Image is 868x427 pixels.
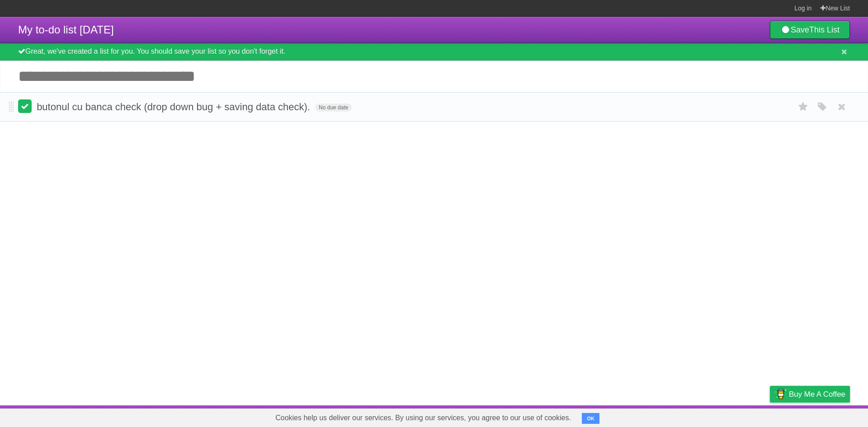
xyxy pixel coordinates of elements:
[582,413,599,424] button: OK
[266,409,580,427] span: Cookies help us deliver our services. By using our services, you agree to our use of cookies.
[789,386,845,402] span: Buy me a coffee
[770,386,850,403] a: Buy me a coffee
[809,25,840,34] b: This List
[37,101,312,113] span: butonul cu banca check (drop down bug + saving data check).
[774,386,787,402] img: Buy me a coffee
[679,408,716,425] a: Developers
[795,99,812,114] label: Star task
[18,23,114,36] span: My to-do list [DATE]
[727,408,747,425] a: Terms
[793,408,850,425] a: Suggest a feature
[18,99,32,113] label: Done
[650,408,669,425] a: About
[770,21,850,39] a: SaveThis List
[758,408,782,425] a: Privacy
[315,103,352,112] span: No due date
